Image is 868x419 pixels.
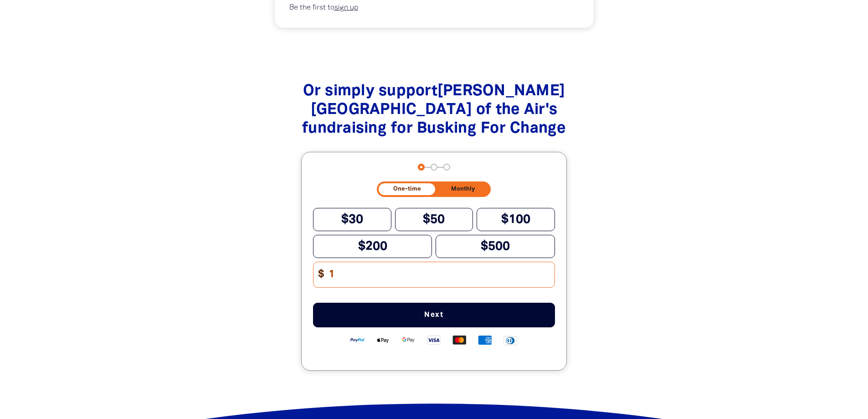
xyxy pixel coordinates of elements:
img: Mastercard logo [447,335,472,345]
span: $50 [423,214,445,225]
a: sign up [334,5,358,11]
img: Paypal logo [344,335,370,345]
button: Pay with Credit Card [313,303,555,327]
span: $ [313,266,324,284]
button: $500 [436,235,555,258]
span: $500 [481,241,510,252]
span: $200 [358,241,387,252]
button: $100 [477,208,555,231]
span: $100 [501,214,530,225]
button: Navigate to step 1 of 3 to enter your donation amount [418,164,425,171]
img: Visa logo [421,335,447,345]
span: Monthly [451,186,475,192]
button: Navigate to step 3 of 3 to enter your payment details [443,164,450,171]
button: $50 [395,208,473,231]
button: Monthly [437,183,489,195]
span: $30 [341,214,363,225]
img: Google Pay logo [395,335,421,345]
button: $30 [313,208,391,231]
button: Navigate to step 2 of 3 to enter your details [431,164,437,171]
button: One-time [379,183,435,195]
input: Enter custom amount [323,262,554,287]
span: One-time [393,186,421,192]
img: Diners Club logo [498,335,523,346]
span: Next [328,311,540,319]
img: Apple Pay logo [370,335,395,345]
div: Donation frequency [377,181,491,197]
span: Or simply support [PERSON_NAME][GEOGRAPHIC_DATA] of the Air 's fundraising for Busking For Change [302,84,566,136]
img: American Express logo [472,335,498,345]
div: Available payment methods [313,327,555,352]
button: $200 [313,235,432,258]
